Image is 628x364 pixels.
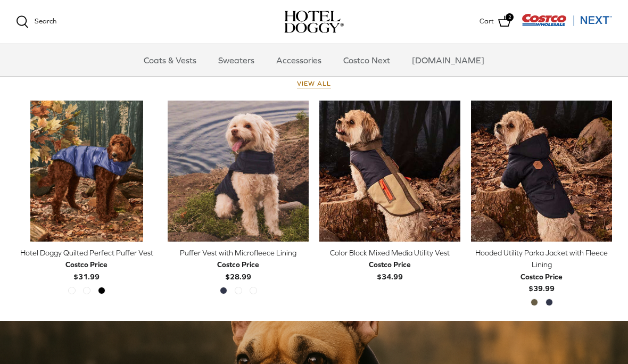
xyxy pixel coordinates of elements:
[168,247,309,259] div: Puffer Vest with Microfleece Lining
[319,247,460,259] div: Color Block Mixed Media Utility Vest
[480,16,494,27] span: Cart
[217,259,259,270] div: Costco Price
[506,13,514,21] span: 2
[522,13,612,27] img: Costco Next
[217,259,259,280] b: $28.99
[284,11,344,33] a: hoteldoggy.com hoteldoggycom
[319,247,460,283] a: Color Block Mixed Media Utility Vest Costco Price$34.99
[16,101,157,242] a: Hotel Doggy Quilted Perfect Puffer Vest
[402,44,494,76] a: [DOMAIN_NAME]
[471,247,612,271] div: Hooded Utility Parka Jacket with Fleece Lining
[168,247,309,283] a: Puffer Vest with Microfleece Lining Costco Price$28.99
[334,44,400,76] a: Costco Next
[168,101,309,242] a: Puffer Vest with Microfleece Lining
[369,259,411,270] div: Costco Price
[480,15,511,29] a: Cart 2
[35,17,56,25] span: Search
[471,247,612,295] a: Hooded Utility Parka Jacket with Fleece Lining Costco Price$39.99
[520,271,563,293] b: $39.99
[134,44,206,76] a: Coats & Vests
[522,20,612,28] a: Visit Costco Next
[267,44,331,76] a: Accessories
[369,259,411,280] b: $34.99
[16,15,56,28] a: Search
[65,259,108,280] b: $31.99
[16,247,157,283] a: Hotel Doggy Quilted Perfect Puffer Vest Costco Price$31.99
[16,247,157,259] div: Hotel Doggy Quilted Perfect Puffer Vest
[209,44,264,76] a: Sweaters
[65,259,108,270] div: Costco Price
[297,80,331,88] a: View all
[319,101,460,242] img: tan dog wearing a blue & brown vest
[284,11,344,33] img: hoteldoggycom
[520,271,563,283] div: Costco Price
[319,101,460,242] a: Color Block Mixed Media Utility Vest
[471,101,612,242] a: Hooded Utility Parka Jacket with Fleece Lining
